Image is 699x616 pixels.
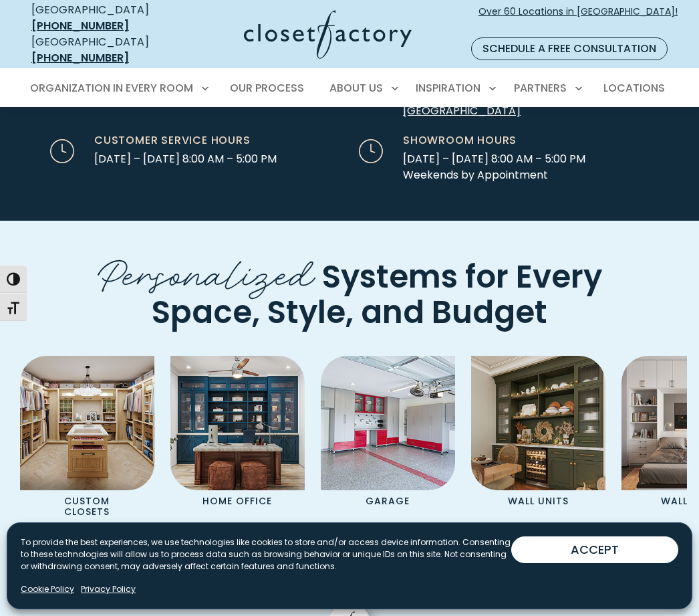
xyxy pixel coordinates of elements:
[20,356,154,490] img: Custom Closet with island
[342,490,434,512] p: Garage
[471,356,605,490] img: Wall unit
[230,80,304,96] span: Our Process
[603,80,665,96] span: Locations
[463,356,613,512] a: Wall unit Wall Units
[162,356,313,512] a: Home Office featuring desk and custom cabinetry Home Office
[192,490,283,512] p: Home Office
[244,10,412,59] img: Closet Factory Logo
[94,151,277,167] span: [DATE] – [DATE] 8:00 AM – 5:00 PM
[41,490,133,522] p: Custom Closets
[514,80,567,96] span: Partners
[478,5,678,33] span: Over 60 Locations in [GEOGRAPHIC_DATA]!
[21,70,678,107] nav: Primary Menu
[321,356,455,490] img: Garage Cabinets
[313,356,463,512] a: Garage Cabinets Garage
[511,536,678,563] button: ACCEPT
[21,583,74,595] a: Cookie Policy
[471,37,668,60] a: Schedule a Free Consultation
[81,583,136,595] a: Privacy Policy
[94,132,251,148] span: Customer Service Hours
[322,255,602,298] span: Systems for Every
[98,241,315,300] span: Personalized
[416,80,480,96] span: Inspiration
[30,80,193,96] span: Organization in Every Room
[152,290,547,334] span: Space, Style, and Budget
[329,80,383,96] span: About Us
[170,356,305,490] img: Home Office featuring desk and custom cabinetry
[31,18,129,33] a: [PHONE_NUMBER]
[403,151,585,167] span: [DATE] – [DATE] 8:00 AM – 5:00 PM
[21,536,511,573] p: To provide the best experiences, we use technologies like cookies to store and/or access device i...
[31,50,129,66] a: [PHONE_NUMBER]
[403,167,585,183] span: Weekends by Appointment
[493,490,584,512] p: Wall Units
[31,34,177,66] div: [GEOGRAPHIC_DATA]
[12,356,162,522] a: Custom Closet with island Custom Closets
[31,2,177,34] div: [GEOGRAPHIC_DATA]
[403,132,517,148] span: Showroom Hours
